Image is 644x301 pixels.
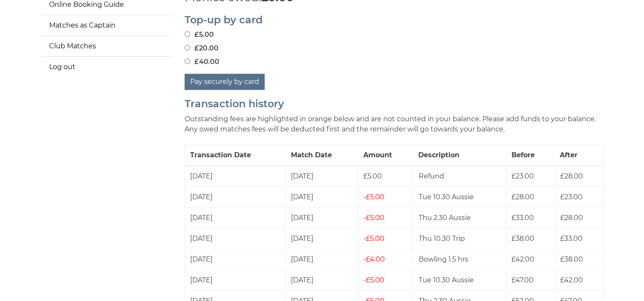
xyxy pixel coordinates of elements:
[363,193,384,201] span: £5.00
[511,214,534,222] span: £33.00
[185,59,190,64] input: £40.00
[363,172,382,180] span: £5.00
[511,193,534,201] span: £28.00
[41,36,172,56] a: Club Matches
[413,207,506,228] td: Thu 2.30 Aussie
[185,45,190,50] input: £20.00
[41,15,172,36] a: Matches as Captain
[560,214,583,222] span: £28.00
[363,234,384,242] span: £5.00
[413,249,506,270] td: Bowling 1.5 hrs
[358,145,413,166] th: Amount
[185,57,219,67] label: £40.00
[41,57,172,77] a: Log out
[413,270,506,290] td: Tue 10.30 Aussie
[560,255,583,263] span: £38.00
[185,207,286,228] td: [DATE]
[555,145,603,166] th: After
[363,214,384,222] span: £5.00
[286,228,358,249] td: [DATE]
[185,249,286,270] td: [DATE]
[286,166,358,187] td: [DATE]
[286,145,358,166] th: Match Date
[185,31,190,37] input: £5.00
[413,187,506,207] td: Tue 10.30 Aussie
[413,228,506,249] td: Thu 10.30 Trip
[560,234,583,242] span: £33.00
[185,98,604,109] h2: Transaction history
[511,234,534,242] span: £38.00
[185,270,286,290] td: [DATE]
[286,187,358,207] td: [DATE]
[511,276,533,284] span: £47.00
[185,43,218,53] label: £20.00
[413,166,506,187] td: Refund
[185,187,286,207] td: [DATE]
[185,228,286,249] td: [DATE]
[506,145,555,166] th: Before
[286,207,358,228] td: [DATE]
[363,255,385,263] span: £4.00
[413,145,506,166] th: Description
[560,172,583,180] span: £28.00
[511,172,534,180] span: £23.00
[185,166,286,187] td: [DATE]
[286,270,358,290] td: [DATE]
[185,114,604,134] p: Outstanding fees are highlighted in orange below and are not counted in your balance. Please add ...
[511,255,534,263] span: £42.00
[185,14,604,25] h2: Top-up by card
[560,276,583,284] span: £42.00
[185,30,214,40] label: £5.00
[286,249,358,270] td: [DATE]
[363,276,384,284] span: £5.00
[185,74,265,90] button: Pay securely by card
[560,193,583,201] span: £23.00
[185,145,286,166] th: Transaction Date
